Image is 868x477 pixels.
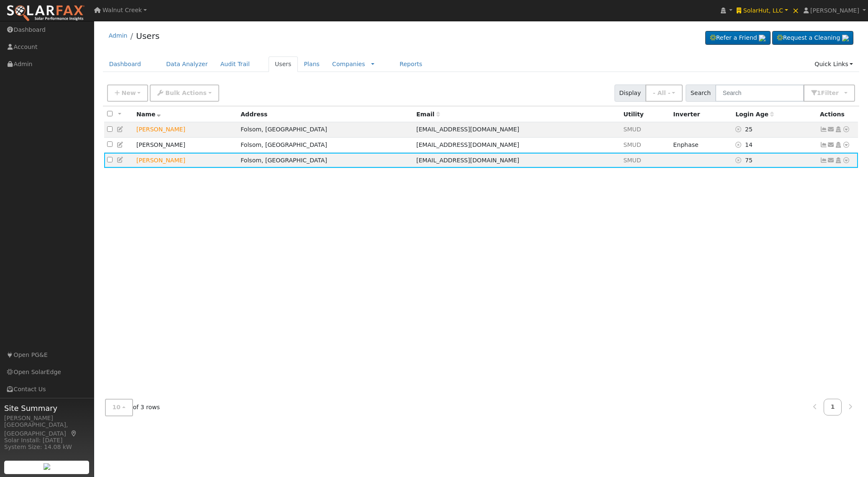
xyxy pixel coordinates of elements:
a: No login access [735,126,745,133]
a: Quick Links [808,56,859,72]
span: 10 [113,404,121,410]
a: Other actions [842,141,850,149]
a: Users [269,56,298,72]
a: knobsmcgee@gmail.com [827,141,835,149]
span: of 3 rows [105,399,160,416]
div: Address [241,110,410,119]
a: Login As [835,157,842,164]
span: × [792,5,799,15]
td: Lead [133,122,238,138]
span: 08/29/2025 4:21:47 PM [745,141,753,148]
a: Dashboard [103,56,148,72]
span: Display [615,85,646,102]
a: No login access [735,141,745,148]
a: Show Graph [820,141,827,148]
a: Users [136,31,159,41]
a: vinzmitz@gmail.com [827,156,835,165]
img: retrieve [842,35,849,41]
img: SolarFax [6,5,85,22]
span: [EMAIL_ADDRESS][DOMAIN_NAME] [416,141,519,148]
a: Show Graph [820,126,827,133]
a: Login As [835,141,842,148]
a: Plans [298,56,326,72]
td: Lead [133,153,238,168]
span: Bulk Actions [165,90,207,96]
a: Show Graph [820,157,827,164]
td: Folsom, [GEOGRAPHIC_DATA] [238,153,413,168]
span: Inactive (Deck) [623,157,641,164]
a: Companies [332,61,365,67]
td: [PERSON_NAME] [133,137,238,153]
td: Folsom, [GEOGRAPHIC_DATA] [238,137,413,153]
button: Bulk Actions [150,85,219,102]
td: Folsom, [GEOGRAPHIC_DATA] [238,122,413,138]
div: [PERSON_NAME] [4,414,90,423]
a: Map [70,430,78,437]
span: Site Summary [4,403,90,414]
a: ddolcini@yahoo.com [827,125,835,134]
span: Search [686,85,715,102]
span: [PERSON_NAME] [810,7,859,14]
div: System Size: 14.08 kW [4,443,90,451]
a: 1 [824,399,842,415]
a: Edit User [117,126,124,133]
img: retrieve [759,35,766,41]
div: [GEOGRAPHIC_DATA], [GEOGRAPHIC_DATA] [4,421,90,438]
img: retrieve [44,463,50,470]
span: Enphase [673,141,698,148]
span: Inactive (Deck) [623,126,641,133]
button: 1Filter [804,85,855,102]
button: New [107,85,149,102]
a: Other actions [842,125,850,134]
a: Edit User [117,156,124,163]
div: Actions [820,110,855,119]
a: Other actions [842,156,850,165]
a: Admin [109,32,128,39]
button: 10 [105,399,133,416]
a: Reports [393,56,428,72]
input: Search [715,85,804,102]
span: SolarHut, LLC [743,7,783,14]
div: Solar Install: [DATE] [4,436,90,445]
span: Name [136,111,161,118]
span: New [121,90,136,96]
a: Data Analyzer [160,56,214,72]
span: Email [416,111,440,118]
span: Filter [821,90,843,96]
div: Inverter [673,110,730,119]
span: Inactive (Deck) [623,141,641,148]
span: 08/18/2025 7:37:45 PM [745,126,753,133]
a: Edit User [117,141,124,148]
button: - All - [645,85,683,102]
span: Days since last login [735,111,774,118]
a: Login As [835,126,842,133]
a: Request a Cleaning [772,31,853,45]
span: [EMAIL_ADDRESS][DOMAIN_NAME] [416,126,519,133]
div: Utility [623,110,667,119]
a: Refer a Friend [705,31,771,45]
span: 06/29/2025 9:28:05 AM [745,157,753,164]
span: Walnut Creek [102,7,142,13]
span: [EMAIL_ADDRESS][DOMAIN_NAME] [416,157,519,164]
a: Audit Trail [214,56,256,72]
a: No login access [735,157,745,164]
